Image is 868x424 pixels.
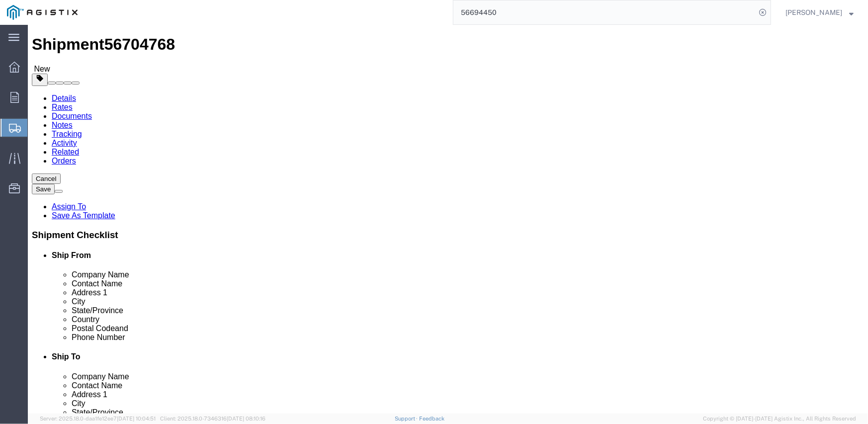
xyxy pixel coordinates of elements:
span: Client: 2025.18.0-7346316 [160,416,265,422]
input: Search for shipment number, reference number [453,0,756,24]
span: Chantelle Bower [785,7,842,18]
span: [DATE] 10:04:51 [117,416,156,422]
iframe: FS Legacy Container [28,25,868,414]
span: [DATE] 08:10:16 [227,416,265,422]
span: Copyright © [DATE]-[DATE] Agistix Inc., All Rights Reserved [703,415,856,423]
img: logo [7,5,78,20]
a: Feedback [419,416,444,422]
a: Support [395,416,420,422]
button: [PERSON_NAME] [785,6,854,18]
span: Server: 2025.18.0-daa1fe12ee7 [40,416,156,422]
